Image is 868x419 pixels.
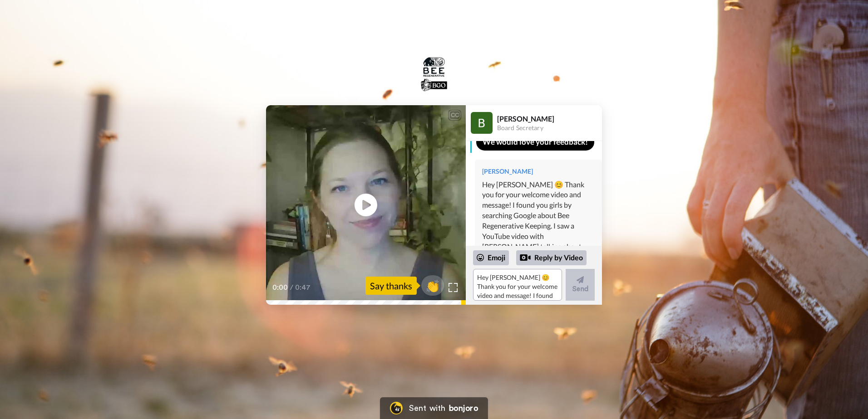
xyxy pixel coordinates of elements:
[497,124,602,132] div: Board Secretary
[482,180,595,314] div: Hey [PERSON_NAME] 😊 Thank you for your welcome video and message! I found you girls by searching ...
[449,111,460,120] div: CC
[290,282,293,293] span: /
[497,114,602,123] div: [PERSON_NAME]
[421,275,444,296] button: 👏
[419,55,449,92] img: Bee Girl Organization logo
[516,250,587,266] div: Reply by Video
[471,112,493,134] img: Profile Image
[482,167,595,176] div: [PERSON_NAME]
[473,250,509,265] div: Emoji
[272,282,288,293] span: 0:00
[566,269,595,301] button: Send
[449,283,458,292] img: Full screen
[295,282,311,293] span: 0:47
[475,132,596,151] a: We would love your feedback!
[365,277,417,295] div: Say thanks
[520,252,531,263] div: Reply by Video
[421,278,444,293] span: 👏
